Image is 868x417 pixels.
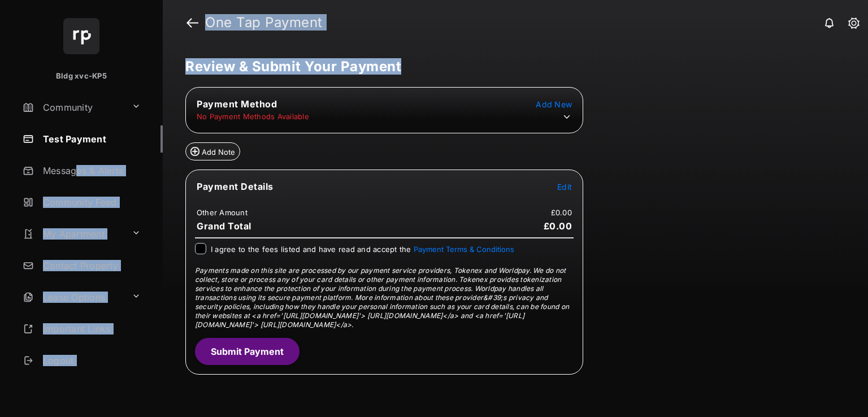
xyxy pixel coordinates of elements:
[544,220,572,232] span: £0.00
[557,181,572,192] button: Edit
[185,60,836,73] h5: Review & Submit Your Payment
[536,99,572,109] span: Add New
[195,338,300,365] button: Submit Payment
[536,98,572,110] button: Add New
[18,220,127,247] a: My Apartment
[18,125,163,153] a: Test Payment
[550,207,572,218] td: £0.00
[18,189,163,216] a: Community Feed
[18,94,127,121] a: Community
[197,181,274,192] span: Payment Details
[56,71,107,82] p: Bldg xvc-KP5
[205,16,323,29] strong: One Tap Payment
[197,98,277,110] span: Payment Method
[196,111,310,121] td: No Payment Methods Available
[197,220,251,232] span: Grand Total
[414,245,514,254] button: I agree to the fees listed and have read and accept the
[185,142,240,160] button: Add Note
[18,347,163,374] a: Logout
[196,207,248,218] td: Other Amount
[211,245,514,254] span: I agree to the fees listed and have read and accept the
[18,157,163,184] a: Messages & Alerts
[18,284,127,311] a: Lease Options
[195,266,569,329] span: Payments made on this site are processed by our payment service providers, Tokenex and Worldpay. ...
[557,182,572,192] span: Edit
[18,252,163,279] a: Contact Property
[63,18,99,54] img: svg+xml;base64,PHN2ZyB4bWxucz0iaHR0cDovL3d3dy53My5vcmcvMjAwMC9zdmciIHdpZHRoPSI2NCIgaGVpZ2h0PSI2NC...
[18,315,145,342] a: Important Links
